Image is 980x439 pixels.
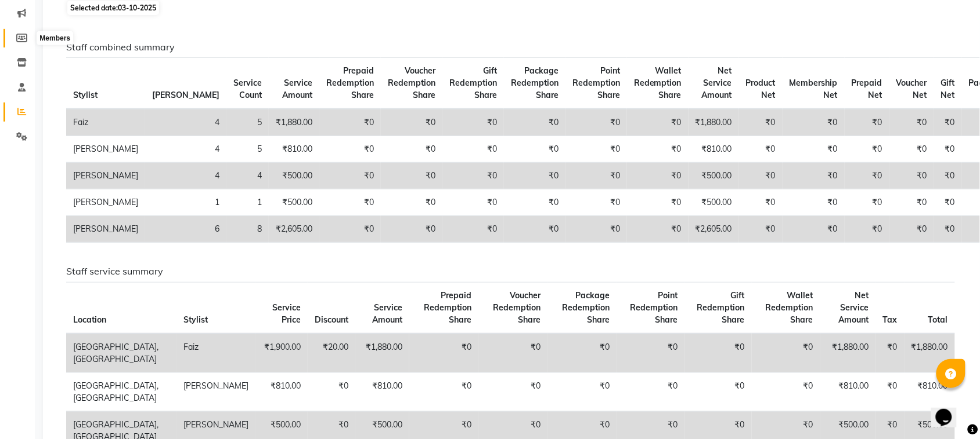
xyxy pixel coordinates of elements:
[424,290,471,325] span: Prepaid Redemption Share
[226,163,269,189] td: 4
[702,65,732,100] span: Net Service Amount
[73,314,106,325] span: Location
[66,266,955,277] h6: Staff service summary
[684,334,751,373] td: ₹0
[752,334,820,373] td: ₹0
[226,189,269,216] td: 1
[381,136,442,163] td: ₹0
[783,189,845,216] td: ₹0
[442,216,504,243] td: ₹0
[928,314,948,325] span: Total
[934,136,962,163] td: ₹0
[684,372,751,411] td: ₹0
[627,136,689,163] td: ₹0
[572,65,620,100] span: Point Redemption Share
[739,216,783,243] td: ₹0
[381,189,442,216] td: ₹0
[478,372,547,411] td: ₹0
[783,136,845,163] td: ₹0
[381,109,442,136] td: ₹0
[442,163,504,189] td: ₹0
[617,372,685,411] td: ₹0
[66,42,955,53] h6: Staff combined summary
[630,290,678,325] span: Point Redemption Share
[37,31,73,45] div: Members
[766,290,813,325] span: Wallet Redemption Share
[66,109,145,136] td: Faiz
[269,163,319,189] td: ₹500.00
[269,189,319,216] td: ₹500.00
[739,163,783,189] td: ₹0
[783,216,845,243] td: ₹0
[118,3,156,12] span: 03-10-2025
[355,372,409,411] td: ₹810.00
[442,136,504,163] td: ₹0
[627,216,689,243] td: ₹0
[504,109,565,136] td: ₹0
[504,136,565,163] td: ₹0
[739,109,783,136] td: ₹0
[547,334,617,373] td: ₹0
[183,314,208,325] span: Stylist
[409,334,478,373] td: ₹0
[941,78,955,100] span: Gift Net
[563,290,610,325] span: Package Redemption Share
[627,109,689,136] td: ₹0
[889,189,934,216] td: ₹0
[66,216,145,243] td: [PERSON_NAME]
[889,109,934,136] td: ₹0
[226,136,269,163] td: 5
[617,334,685,373] td: ₹0
[845,163,889,189] td: ₹0
[355,334,409,373] td: ₹1,880.00
[226,216,269,243] td: 8
[319,136,381,163] td: ₹0
[689,216,739,243] td: ₹2,605.00
[783,109,845,136] td: ₹0
[889,216,934,243] td: ₹0
[449,65,497,100] span: Gift Redemption Share
[934,109,962,136] td: ₹0
[565,216,627,243] td: ₹0
[876,372,905,411] td: ₹0
[931,393,968,427] iframe: chat widget
[233,78,262,100] span: Service Count
[442,189,504,216] td: ₹0
[790,78,838,100] span: Membership Net
[145,136,226,163] td: 4
[226,109,269,136] td: 5
[896,78,927,100] span: Voucher Net
[493,290,541,325] span: Voucher Redemption Share
[565,189,627,216] td: ₹0
[255,334,308,373] td: ₹1,900.00
[272,302,301,325] span: Service Price
[845,109,889,136] td: ₹0
[889,136,934,163] td: ₹0
[739,189,783,216] td: ₹0
[845,216,889,243] td: ₹0
[315,314,348,325] span: Discount
[504,216,565,243] td: ₹0
[905,334,955,373] td: ₹1,880.00
[282,78,312,100] span: Service Amount
[145,216,226,243] td: 6
[547,372,617,411] td: ₹0
[697,290,745,325] span: Gift Redemption Share
[381,216,442,243] td: ₹0
[145,189,226,216] td: 1
[905,372,955,411] td: ₹810.00
[66,334,176,373] td: [GEOGRAPHIC_DATA], [GEOGRAPHIC_DATA]
[308,372,355,411] td: ₹0
[255,372,308,411] td: ₹810.00
[689,189,739,216] td: ₹500.00
[820,372,876,411] td: ₹810.00
[876,334,905,373] td: ₹0
[504,163,565,189] td: ₹0
[627,189,689,216] td: ₹0
[883,314,898,325] span: Tax
[66,189,145,216] td: [PERSON_NAME]
[820,334,876,373] td: ₹1,880.00
[852,78,882,100] span: Prepaid Net
[152,90,219,100] span: [PERSON_NAME]
[934,216,962,243] td: ₹0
